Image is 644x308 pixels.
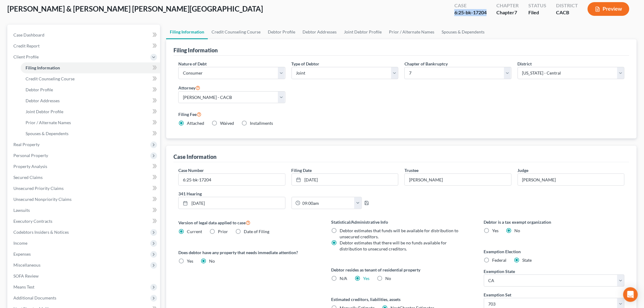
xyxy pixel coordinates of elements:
[518,174,625,185] input: --
[26,76,75,81] span: Credit Counseling Course
[21,84,160,95] a: Debtor Profile
[492,257,507,263] span: Federal
[13,197,72,202] span: Unsecured Nonpriority Claims
[21,106,160,117] a: Joint Debtor Profile
[13,175,43,180] span: Secured Claims
[331,219,472,225] label: Statistical/Administrative Info
[528,2,546,9] div: Status
[454,2,487,9] div: Case
[187,258,193,264] span: Yes
[404,61,448,67] label: Chapter of Bankruptcy
[496,9,519,16] div: Chapter
[13,43,40,48] span: Credit Report
[438,25,488,39] a: Spouses & Dependents
[292,61,320,67] label: Type of Debtor
[496,2,519,9] div: Chapter
[9,40,160,51] a: Credit Report
[187,121,204,126] span: Attached
[340,25,385,39] a: Joint Debtor Profile
[9,30,160,40] a: Case Dashboard
[13,153,48,158] span: Personal Property
[292,167,312,173] label: Filing Date
[187,229,202,234] span: Current
[220,121,234,126] span: Waived
[556,2,578,9] div: District
[13,164,47,169] span: Property Analysis
[9,194,160,205] a: Unsecured Nonpriority Claims
[518,61,532,67] label: District
[178,219,319,226] label: Version of legal data applied to case
[492,228,499,233] span: Yes
[9,216,160,227] a: Executory Contracts
[514,9,517,15] span: 7
[178,61,207,67] label: Nature of Debt
[484,268,515,275] label: Exemption State
[21,117,160,128] a: Prior / Alternate Names
[26,98,60,103] span: Debtor Addresses
[173,153,216,160] div: Case Information
[9,205,160,216] a: Lawsuits
[484,219,625,225] label: Debtor is a tax exempt organization
[21,95,160,106] a: Debtor Addresses
[166,25,208,39] a: Filing Information
[208,25,264,39] a: Credit Counseling Course
[484,248,625,255] label: Exemption Election
[26,120,71,125] span: Prior / Alternate Names
[178,249,319,256] label: Does debtor have any property that needs immediate attention?
[404,167,418,173] label: Trustee
[179,174,285,185] input: Enter case number...
[363,276,369,281] a: Yes
[244,229,269,234] span: Date of Filing
[218,229,228,234] span: Prior
[178,84,200,91] label: Attorney
[13,208,30,213] span: Lawsuits
[9,183,160,194] a: Unsecured Priority Claims
[13,186,64,191] span: Unsecured Priority Claims
[331,296,472,303] label: Estimated creditors, liabilities, assets
[515,228,520,233] span: No
[340,240,447,251] span: Debtor estimates that there will be no funds available for distribution to unsecured creditors.
[13,142,40,147] span: Real Property
[173,47,218,54] div: Filing Information
[9,161,160,172] a: Property Analysis
[523,257,532,263] span: State
[385,276,391,281] span: No
[13,54,39,59] span: Client Profile
[13,273,39,278] span: SOFA Review
[13,219,52,224] span: Executory Contracts
[21,73,160,84] a: Credit Counseling Course
[13,251,31,257] span: Expenses
[484,292,512,298] label: Exemption Set
[13,262,40,268] span: Miscellaneous
[405,174,511,185] input: --
[623,287,638,302] div: Open Intercom Messenger
[26,131,68,136] span: Spouses & Dependents
[9,172,160,183] a: Secured Claims
[385,25,438,39] a: Prior / Alternate Names
[588,2,629,16] button: Preview
[178,167,204,173] label: Case Number
[21,128,160,139] a: Spouses & Dependents
[13,240,27,246] span: Income
[21,62,160,73] a: Filing Information
[13,229,69,235] span: Codebtors Insiders & Notices
[178,110,625,118] label: Filing Fee
[13,284,34,289] span: Means Test
[13,295,56,300] span: Additional Documents
[13,32,44,37] span: Case Dashboard
[556,9,578,16] div: CACB
[26,65,60,70] span: Filing Information
[454,9,487,16] div: 6:25-bk-17204
[264,25,299,39] a: Debtor Profile
[175,191,401,197] label: 341 Hearing
[9,271,160,282] a: SOFA Review
[340,276,347,281] span: N/A
[299,25,340,39] a: Debtor Addresses
[26,87,53,92] span: Debtor Profile
[7,4,263,13] span: [PERSON_NAME] & [PERSON_NAME] [PERSON_NAME][GEOGRAPHIC_DATA]
[26,109,63,114] span: Joint Debtor Profile
[528,9,546,16] div: Filed
[209,258,215,264] span: No
[250,121,273,126] span: Installments
[179,197,285,209] a: [DATE]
